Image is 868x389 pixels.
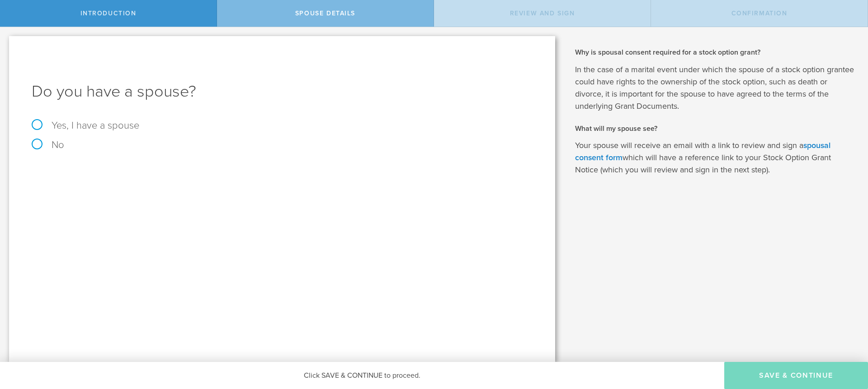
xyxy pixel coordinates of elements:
h1: Do you have a spouse? [32,81,533,102]
span: Confirmation [731,9,788,17]
label: Yes, I have a spouse [32,120,139,131]
h2: What will my spouse see? [575,124,854,134]
span: Review and Sign [510,9,575,17]
span: Spouse Details [295,9,355,17]
iframe: Chat Widget [823,319,868,362]
p: Your spouse will receive an email with a link to review and sign a which will have a reference li... [575,139,854,176]
button: Save & Continue [724,362,868,389]
span: Introduction [80,9,137,17]
label: No [32,139,64,151]
h2: Why is spousal consent required for a stock option grant? [575,47,854,57]
p: In the case of a marital event under which the spouse of a stock option grantee could have rights... [575,64,854,112]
